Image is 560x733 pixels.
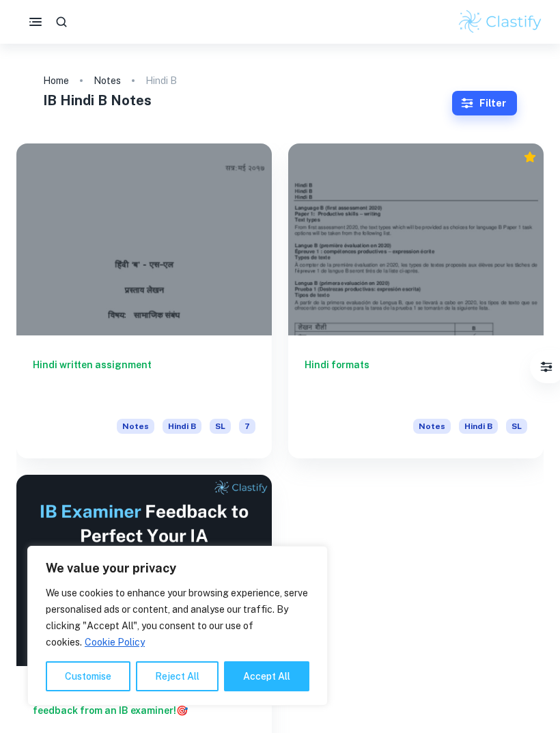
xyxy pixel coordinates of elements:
a: Hindi written assignmentNotesHindi BSL7 [16,143,272,458]
button: Reject All [136,661,219,691]
span: Hindi B [163,419,201,434]
span: Notes [117,419,154,434]
p: We value your privacy [46,560,309,577]
span: 🎯 [176,705,188,716]
span: Hindi B [459,419,498,434]
a: Hindi formatsNotesHindi BSL [288,143,544,458]
button: Filter [533,353,560,381]
span: SL [210,419,231,434]
p: Hindi B [145,73,177,88]
span: 7 [239,419,255,434]
h6: Hindi written assignment [33,357,255,402]
div: Premium [523,150,537,164]
img: Thumbnail [16,475,272,667]
div: We value your privacy [27,546,328,706]
a: Notes [94,71,121,90]
a: Home [43,71,69,90]
h1: IB Hindi B Notes [43,90,453,111]
span: SL [506,419,527,434]
h6: Hindi formats [305,357,527,402]
p: We use cookies to enhance your browsing experience, serve personalised ads or content, and analys... [46,585,309,650]
a: Cookie Policy [84,636,145,648]
button: Customise [46,661,130,691]
button: Accept All [224,661,309,691]
img: Clastify logo [457,8,544,36]
span: Notes [413,419,451,434]
button: Filter [452,91,517,115]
